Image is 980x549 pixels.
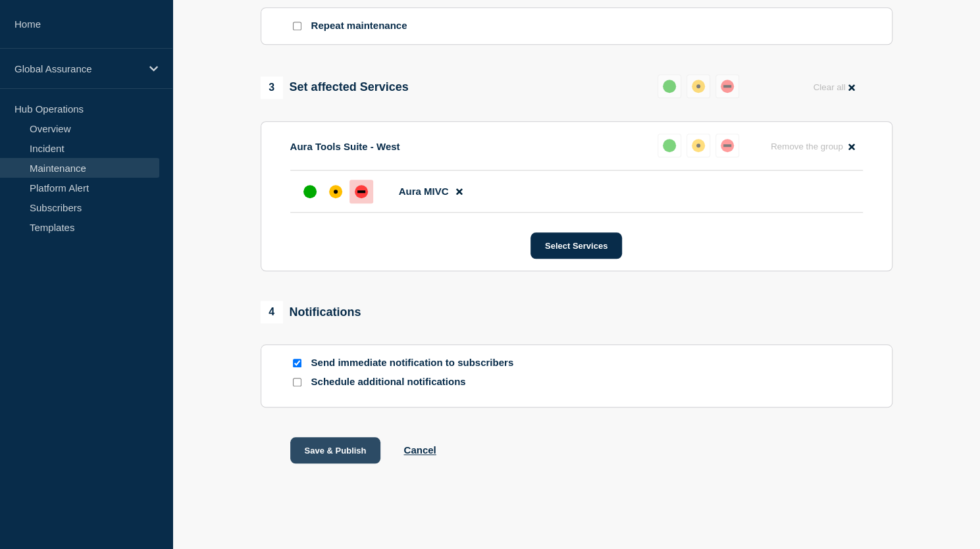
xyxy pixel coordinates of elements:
span: Aura MIVC [399,186,449,197]
button: affected [686,134,710,157]
div: Notifications [261,301,361,323]
button: up [658,134,681,157]
span: Remove the group [771,142,843,151]
div: up [303,185,317,198]
input: Schedule additional notifications [293,378,301,386]
p: Schedule additional notifications [311,376,522,388]
p: Global Assurance [14,63,141,74]
button: Remove the group [763,134,863,159]
div: up [663,139,676,152]
span: 4 [261,301,283,323]
button: Select Services [530,232,622,259]
div: Set affected Services [261,76,409,99]
button: Cancel [403,444,436,456]
input: Send immediate notification to subscribers [293,359,301,367]
button: Clear all [805,74,862,100]
span: 3 [261,76,283,99]
div: up [663,80,676,93]
input: Repeat maintenance [293,22,301,30]
div: affected [692,80,705,93]
div: affected [329,185,342,198]
button: affected [686,74,710,98]
div: down [721,139,734,152]
button: Save & Publish [290,437,381,463]
button: down [715,74,739,98]
button: up [658,74,681,98]
p: Aura Tools Suite - West [290,141,400,152]
button: down [715,134,739,157]
div: affected [692,139,705,152]
div: down [721,80,734,93]
p: Repeat maintenance [311,20,407,32]
div: down [355,185,368,198]
p: Send immediate notification to subscribers [311,357,522,369]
